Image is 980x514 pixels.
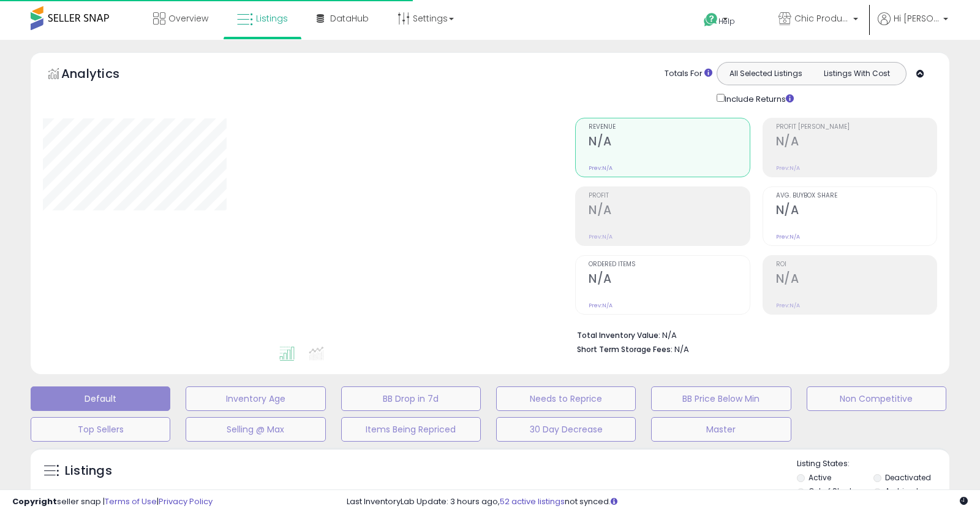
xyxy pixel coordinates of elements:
button: Top Sellers [31,417,170,442]
span: N/A [674,343,689,355]
span: Help [718,16,735,26]
span: Avg. Buybox Share [776,193,937,199]
button: Non Competitive [807,386,946,411]
h2: N/A [776,272,937,288]
span: Revenue [589,124,749,131]
h5: Analytics [61,65,143,85]
small: Prev: N/A [589,233,612,240]
div: Totals For [665,68,712,80]
span: ROI [776,261,937,268]
button: Master [651,417,791,442]
button: Listings With Cost [811,66,902,82]
span: Overview [168,12,208,25]
span: Listings [256,12,288,25]
button: 30 Day Decrease [496,417,636,442]
i: Get Help [703,12,718,28]
button: Needs to Reprice [496,386,636,411]
b: Short Term Storage Fees: [577,344,673,355]
span: Profit [589,193,749,199]
span: Ordered Items [589,261,749,268]
li: N/A [577,327,928,342]
b: Total Inventory Value: [577,330,660,340]
button: BB Drop in 7d [341,386,481,411]
h2: N/A [589,272,749,288]
small: Prev: N/A [776,164,800,172]
h2: N/A [776,134,937,151]
span: DataHub [330,12,369,25]
span: Hi [PERSON_NAME] [894,12,940,25]
button: Default [31,386,170,411]
a: Hi [PERSON_NAME] [878,12,948,40]
span: Profit [PERSON_NAME] [776,124,937,131]
small: Prev: N/A [776,302,800,309]
h2: N/A [776,203,937,220]
span: Chic Products, LLC [794,12,850,25]
small: Prev: N/A [589,302,612,309]
div: Include Returns [707,91,809,105]
h2: N/A [589,203,749,220]
a: Help [694,3,759,40]
small: Prev: N/A [776,233,800,240]
button: Selling @ Max [186,417,325,442]
strong: Copyright [12,496,57,507]
button: BB Price Below Min [651,386,791,411]
h2: N/A [589,134,749,151]
small: Prev: N/A [589,164,612,172]
button: Items Being Repriced [341,417,481,442]
div: seller snap | | [12,496,213,508]
button: All Selected Listings [720,66,812,82]
button: Inventory Age [186,386,325,411]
